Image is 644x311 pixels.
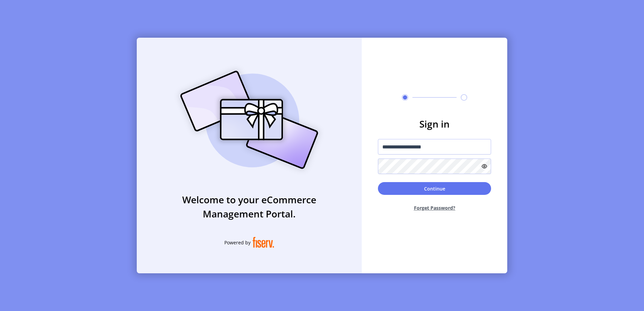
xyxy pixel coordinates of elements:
button: Forget Password? [378,199,491,217]
h3: Sign in [378,117,491,131]
h3: Welcome to your eCommerce Management Portal. [137,193,362,221]
button: Continue [378,182,491,195]
img: card_Illustration.svg [170,63,328,176]
span: Powered by [224,239,251,246]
